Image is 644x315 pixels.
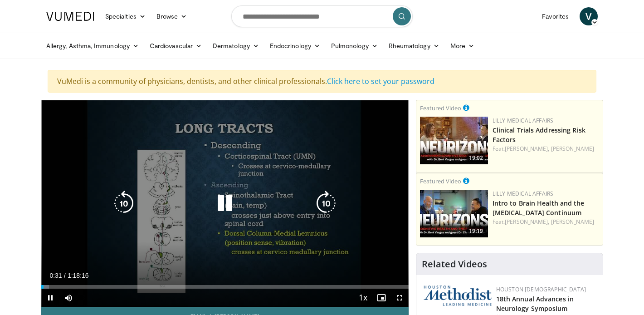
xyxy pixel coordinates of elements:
button: Fullscreen [390,289,409,307]
a: Pulmonology [326,37,383,55]
div: Progress Bar [41,285,409,289]
span: 1:18:16 [68,272,89,279]
button: Pause [41,289,59,307]
a: Endocrinology [264,37,326,55]
input: Search topics, interventions [231,5,413,27]
a: 19:19 [420,190,488,237]
a: [PERSON_NAME], [505,145,549,153]
span: / [64,272,66,279]
a: [PERSON_NAME] [551,145,594,153]
a: Favorites [537,7,574,25]
span: 19:19 [466,227,486,235]
img: a80fd508-2012-49d4-b73e-1d4e93549e78.png.150x105_q85_crop-smart_upscale.jpg [420,190,488,237]
a: Allergy, Asthma, Immunology [41,37,144,55]
a: Dermatology [207,37,264,55]
div: Feat. [493,218,599,226]
a: 18th Annual Advances in Neurology Symposium [496,295,574,313]
span: 0:31 [49,272,62,279]
h4: Related Videos [422,259,487,270]
a: 19:02 [420,117,488,164]
a: Clinical Trials Addressing Risk Factors [493,126,585,144]
img: VuMedi Logo [46,12,94,21]
button: Mute [59,289,78,307]
small: Featured Video [420,177,461,185]
a: More [445,37,480,55]
a: [PERSON_NAME] [551,218,594,226]
a: Specialties [100,7,151,25]
a: Intro to Brain Health and the [MEDICAL_DATA] Continuum [493,199,585,217]
button: Enable picture-in-picture mode [372,289,390,307]
a: V [580,7,598,25]
a: Click here to set your password [327,76,434,86]
a: Lilly Medical Affairs [493,190,554,197]
video-js: Video Player [41,100,409,307]
div: VuMedi is a community of physicians, dentists, and other clinical professionals. [48,70,596,93]
a: Lilly Medical Affairs [493,117,554,124]
a: Rheumatology [383,37,445,55]
a: Cardiovascular [144,37,207,55]
a: Houston [DEMOGRAPHIC_DATA] [496,285,586,293]
a: Browse [151,7,193,25]
small: Featured Video [420,104,461,112]
img: 5e4488cc-e109-4a4e-9fd9-73bb9237ee91.png.150x105_q85_autocrop_double_scale_upscale_version-0.2.png [424,285,492,306]
div: Feat. [493,145,599,153]
img: 1541e73f-d457-4c7d-a135-57e066998777.png.150x105_q85_crop-smart_upscale.jpg [420,117,488,164]
span: 19:02 [466,154,486,162]
button: Playback Rate [354,289,372,307]
a: [PERSON_NAME], [505,218,549,226]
